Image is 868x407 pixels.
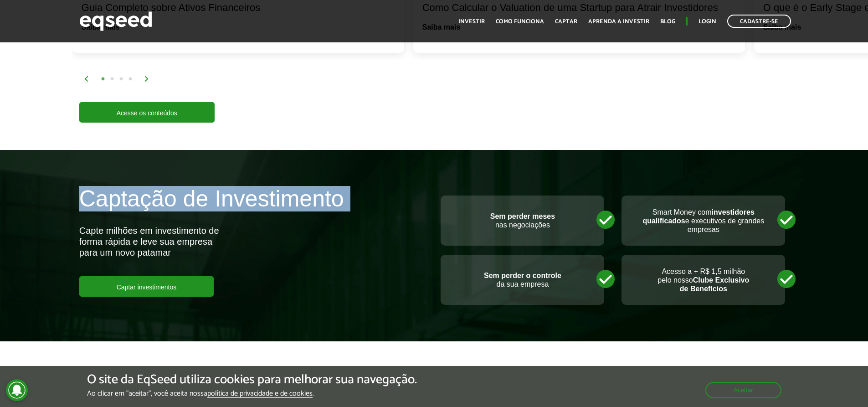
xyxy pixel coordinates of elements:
strong: Clube Exclusivo de Benefícios [680,276,750,293]
a: Investir [458,19,485,25]
img: arrow%20right.svg [144,76,149,82]
strong: investidores qualificados [642,208,754,225]
a: Aprenda a investir [588,19,649,25]
a: Acesse os conteúdos [79,102,215,123]
a: Captar investimentos [79,276,214,297]
a: política de privacidade e de cookies [207,390,313,398]
a: Login [699,19,716,25]
a: Como funciona [496,19,544,25]
div: Capte milhões em investimento de forma rápida e leve sua empresa para um novo patamar [79,225,225,258]
a: Cadastre-se [727,15,791,28]
a: Captar [555,19,577,25]
p: nas negociações [450,212,595,229]
h5: O site da EqSeed utiliza cookies para melhorar sua navegação. [87,373,417,387]
button: 2 of 2 [108,75,117,84]
button: 1 of 2 [98,75,108,84]
p: da sua empresa [450,271,595,289]
strong: Sem perder o controle [484,272,561,279]
p: Smart Money com e executivos de grandes empresas [631,208,776,234]
button: Aceitar [705,382,781,398]
img: EqSeed [79,9,152,33]
img: arrow%20left.svg [84,76,89,82]
button: 4 of 2 [126,75,135,84]
a: Blog [660,19,675,25]
p: Acesso a + R$ 1,5 milhão pelo nosso [631,267,776,294]
strong: Sem perder meses [490,212,555,220]
h2: Captação de Investimento [79,186,427,225]
p: Ao clicar em "aceitar", você aceita nossa . [87,389,417,398]
button: 3 of 2 [117,75,126,84]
